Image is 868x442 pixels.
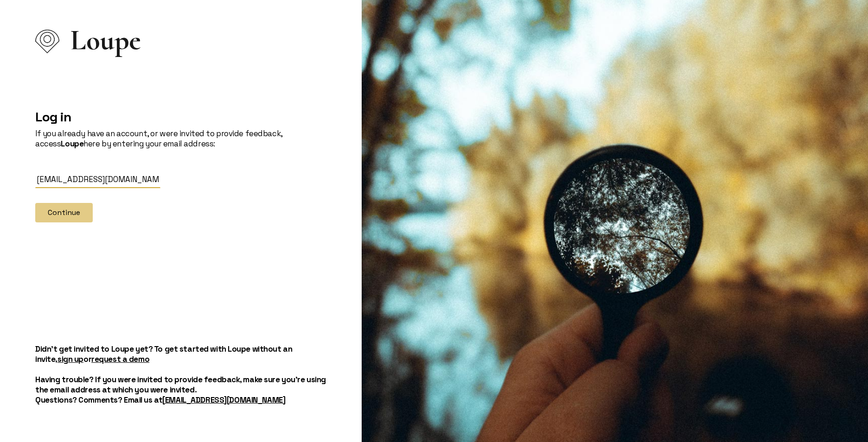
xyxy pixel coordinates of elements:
p: If you already have an account, or were invited to provide feedback, access here by entering your... [35,128,326,149]
a: [EMAIL_ADDRESS][DOMAIN_NAME] [162,395,285,405]
input: Email Address [35,171,160,188]
button: Continue [35,203,93,222]
a: request a demo [91,354,149,364]
strong: Loupe [61,139,83,149]
span: Loupe [70,35,141,45]
h5: Didn't get invited to Loupe yet? To get started with Loupe without an invite, or Having trouble? ... [35,344,326,405]
img: Loupe Logo [35,30,59,53]
a: sign up [57,354,83,364]
h2: Log in [35,109,326,125]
